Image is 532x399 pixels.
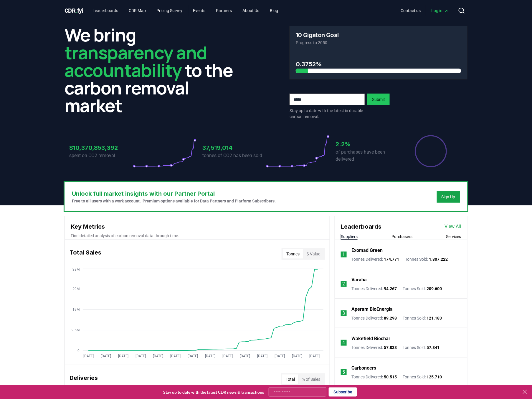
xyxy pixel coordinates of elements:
[429,257,448,262] span: 1.807.222
[76,7,77,14] span: .
[351,306,393,313] a: Aperam BioEnergia
[446,234,461,240] button: Services
[257,354,268,358] tspan: [DATE]
[77,349,80,353] tspan: 0
[351,276,367,283] a: Varaha
[298,375,324,384] button: % of Sales
[65,6,83,15] a: CDR.fyi
[136,354,146,358] tspan: [DATE]
[283,249,303,259] button: Tonnes
[427,316,442,320] span: 121.183
[414,135,447,168] div: Percentage of sales delivered
[71,222,324,231] h3: Key Metrics
[351,256,399,262] p: Tonnes Delivered :
[310,354,320,358] tspan: [DATE]
[351,365,376,372] a: Carboneers
[212,5,237,16] a: Partners
[72,328,80,332] tspan: 9.5M
[69,152,133,159] p: spent on CO2 removal
[351,335,390,342] a: Wakefield Biochar
[292,354,303,358] tspan: [DATE]
[445,223,461,230] a: View All
[384,345,397,350] span: 57.833
[343,251,345,258] p: 1
[84,354,94,358] tspan: [DATE]
[303,249,324,259] button: $ Value
[296,40,461,46] p: Progress to 2050
[343,339,345,346] p: 4
[367,94,390,105] button: Submit
[88,5,123,16] a: Leaderboards
[351,247,383,254] a: Exomad Green
[101,354,111,358] tspan: [DATE]
[189,5,210,16] a: Events
[72,307,80,312] tspan: 19M
[384,375,397,379] span: 50.515
[65,7,83,14] span: CDR fyi
[88,5,283,16] nav: Main
[124,5,151,16] a: CDR Map
[72,198,276,204] p: Free to all users with a work account. Premium options available for Data Partners and Platform S...
[384,257,399,262] span: 174.771
[351,345,397,350] p: Tonnes Delivered :
[427,5,453,16] a: Log in
[153,354,163,358] tspan: [DATE]
[427,286,442,291] span: 209.600
[427,345,440,350] span: 57.841
[290,108,365,119] p: Stay up to date with the latest in durable carbon removal.
[442,194,455,200] a: Sign Up
[69,143,133,152] h3: $10,370,853,392
[405,256,448,262] p: Tonnes Sold :
[351,374,397,380] p: Tonnes Delivered :
[296,60,461,69] h3: 0.3752%
[384,286,397,291] span: 94.267
[282,375,298,384] button: Total
[403,315,442,321] p: Tonnes Sold :
[341,234,358,240] button: Suppliers
[265,5,283,16] a: Blog
[71,233,324,239] p: Find detailed analysis of carbon removal data through time.
[223,354,233,358] tspan: [DATE]
[343,310,345,317] p: 3
[65,40,207,82] span: transparency and accountability
[432,8,449,14] span: Log in
[343,280,345,287] p: 2
[341,222,381,231] h3: Leaderboards
[188,354,198,358] tspan: [DATE]
[202,143,266,152] h3: 37,519,014
[70,248,101,260] h3: Total Sales
[152,5,187,16] a: Pricing Survey
[70,373,98,385] h3: Deliveries
[403,345,440,350] p: Tonnes Sold :
[343,369,345,376] p: 5
[384,316,397,320] span: 89.298
[72,287,80,291] tspan: 29M
[437,191,460,203] button: Sign Up
[427,375,442,379] span: 125.710
[403,374,442,380] p: Tonnes Sold :
[118,354,129,358] tspan: [DATE]
[240,354,250,358] tspan: [DATE]
[351,286,397,292] p: Tonnes Delivered :
[403,286,442,292] p: Tonnes Sold :
[72,189,276,198] h3: Unlock full market insights with our Partner Portal
[296,32,339,38] h3: 10 Gigaton Goal
[391,234,412,240] button: Purchasers
[205,354,216,358] tspan: [DATE]
[396,5,453,16] nav: Main
[336,149,399,163] p: of purchases have been delivered
[351,315,397,321] p: Tonnes Delivered :
[275,354,285,358] tspan: [DATE]
[336,140,399,149] h3: 2.2%
[171,354,181,358] tspan: [DATE]
[72,267,80,272] tspan: 38M
[202,152,266,159] p: tonnes of CO2 has been sold
[65,26,242,114] h2: We bring to the carbon removal market
[396,5,426,16] a: Contact us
